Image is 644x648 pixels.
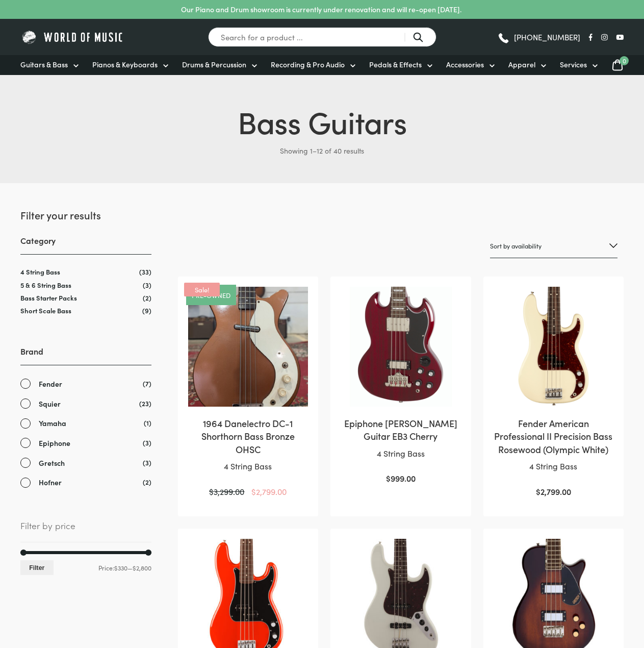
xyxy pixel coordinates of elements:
span: Sale! [184,283,220,296]
span: Drums & Percussion [182,59,246,70]
p: Showing 1–12 of 40 results [20,142,624,159]
p: 4 String Bass [188,460,308,473]
a: Bass Starter Packs [20,293,77,303]
span: (3) [143,281,151,289]
span: Fender [39,378,62,390]
p: Our Piano and Drum showroom is currently under renovation and will re-open [DATE]. [181,4,461,15]
span: $ [209,486,214,497]
a: Squier [20,398,151,410]
span: Pedals & Effects [369,59,422,70]
span: Accessories [446,59,484,70]
h1: Bass Guitars [20,99,624,142]
select: Shop order [490,234,617,258]
input: Search for a product ... [208,27,436,47]
div: Brand [20,345,151,488]
bdi: 2,799.00 [536,486,571,497]
a: 5 & 6 String Bass [20,280,71,290]
span: (1) [144,417,151,428]
bdi: 3,299.00 [209,486,244,497]
h2: 1964 Danelectro DC-1 Shorthorn Bass Bronze OHSC [188,417,308,456]
bdi: 999.00 [386,472,416,484]
span: $ [536,486,540,497]
span: Gretsch [39,457,65,469]
a: 4 String Bass [20,267,60,277]
img: 1964 Danelectro DC-1 Shorthorn Bass Bronze OHSC [188,287,308,407]
span: (33) [139,267,151,276]
a: Hofner [20,477,151,488]
div: Price: — [20,560,151,575]
span: $ [251,486,256,497]
a: [PHONE_NUMBER] [497,30,580,45]
button: Filter [20,560,54,575]
span: 0 [620,56,629,65]
a: Fender [20,378,151,390]
p: 4 String Bass [494,460,613,473]
span: Guitars & Bass [20,59,68,70]
p: 4 String Bass [341,447,460,460]
h3: Category [20,235,151,255]
span: (9) [142,306,151,315]
span: (23) [139,398,151,409]
span: (3) [143,457,151,468]
span: (7) [143,378,151,389]
span: Epiphone [39,437,70,449]
span: (2) [143,293,151,302]
a: Gretsch [20,457,151,469]
span: Hofner [39,477,62,488]
a: Short Scale Bass [20,306,71,315]
span: $2,800 [133,563,151,572]
img: World of Music [20,29,125,45]
a: Yamaha [20,417,151,429]
span: (2) [143,477,151,487]
span: Squier [39,398,61,410]
a: Epiphone [20,437,151,449]
a: Epiphone [PERSON_NAME] Guitar EB3 Cherry4 String Bass $999.00 [341,287,460,485]
span: $330 [114,563,127,572]
img: Epiphone SG Bass EB3 Cherry close view [341,287,460,407]
span: Recording & Pro Audio [271,59,345,70]
span: Apparel [508,59,535,70]
span: $ [386,472,391,484]
h3: Brand [20,345,151,365]
span: Services [560,59,587,70]
h2: Epiphone [PERSON_NAME] Guitar EB3 Cherry [341,417,460,442]
span: (3) [143,437,151,448]
iframe: Chat with our support team [496,536,644,648]
h2: Filter your results [20,208,151,222]
span: Yamaha [39,417,66,429]
a: Fender American Professional II Precision Bass Rosewood (Olympic White)4 String Bass $2,799.00 [494,287,613,499]
span: [PHONE_NUMBER] [514,33,580,41]
bdi: 2,799.00 [251,486,287,497]
span: Filter by price [20,518,151,542]
a: Pre-owned [192,292,230,298]
span: Pianos & Keyboards [92,59,158,70]
h2: Fender American Professional II Precision Bass Rosewood (Olympic White) [494,417,613,456]
img: Fender American Professional II Precision Bass Olympic White Close view [494,287,613,407]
